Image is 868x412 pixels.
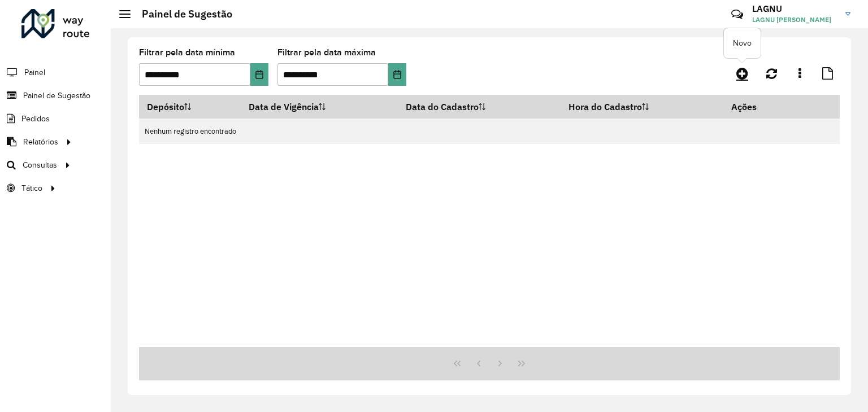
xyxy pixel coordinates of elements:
th: Depósito [139,95,241,119]
div: Novo [724,28,761,58]
a: Contato Rápido [725,2,749,27]
span: Pedidos [21,113,50,125]
label: Filtrar pela data máxima [277,46,376,59]
span: LAGNU [PERSON_NAME] [752,15,837,25]
h2: Painel de Sugestão [131,8,232,20]
span: Painel [24,67,45,78]
td: Nenhum registro encontrado [139,119,840,144]
span: Relatórios [23,136,58,148]
span: Tático [21,182,42,194]
label: Filtrar pela data mínima [139,46,235,59]
th: Ações [724,95,792,119]
th: Hora do Cadastro [561,95,724,119]
th: Data do Cadastro [398,95,561,119]
span: Consultas [23,159,57,171]
button: Choose Date [250,63,268,86]
th: Data de Vigência [241,95,398,119]
button: Choose Date [388,63,406,86]
span: Painel de Sugestão [23,90,90,102]
h3: LAGNU [752,3,837,14]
